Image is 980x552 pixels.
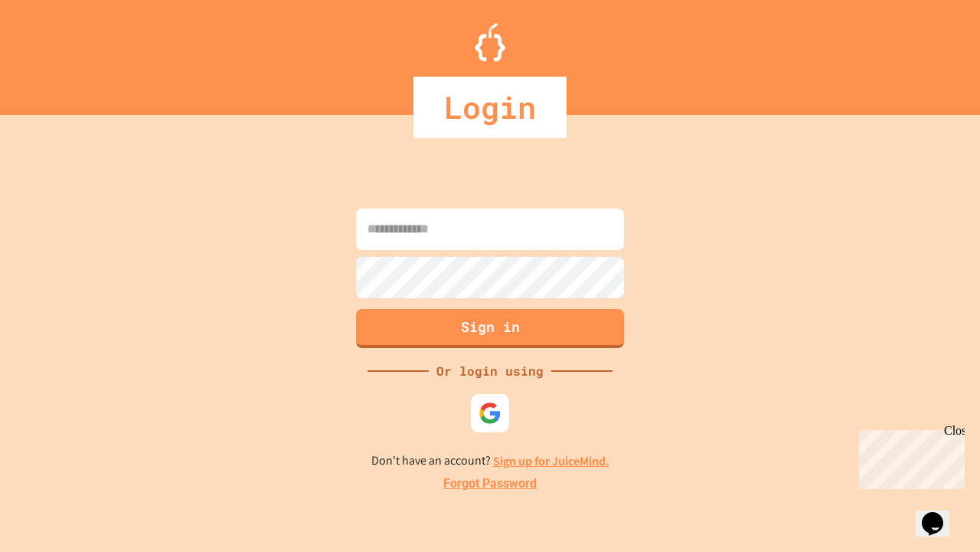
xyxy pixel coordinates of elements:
img: Logo.svg [475,23,505,61]
p: Don't have an account? [371,452,609,471]
a: Sign up for JuiceMind. [493,453,609,469]
div: Login [413,77,567,138]
iframe: chat widget [916,491,965,537]
div: Chat with us now!Close [6,6,106,97]
div: Or login using [429,362,551,380]
a: Forgot Password [443,475,537,493]
button: Sign in [356,309,624,348]
iframe: chat widget [853,424,965,489]
img: google-icon.svg [479,402,501,425]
